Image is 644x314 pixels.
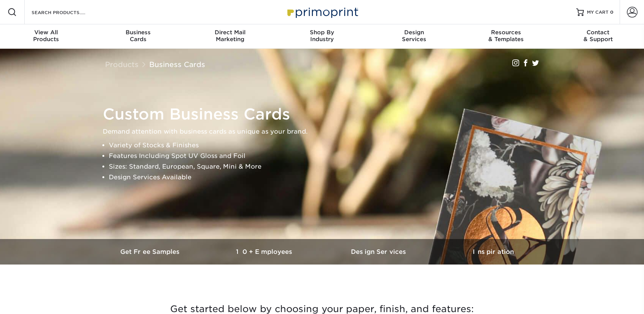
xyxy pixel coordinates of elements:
li: Variety of Stocks & Finishes [109,140,548,151]
span: Shop By [276,29,368,36]
div: & Support [552,29,644,43]
span: MY CART [587,9,609,16]
span: Contact [552,29,644,36]
a: BusinessCards [92,24,184,49]
span: Business [92,29,184,36]
input: SEARCH PRODUCTS..... [31,8,105,17]
h3: 10+ Employees [208,248,322,255]
a: Contact& Support [552,24,644,49]
h1: Custom Business Cards [103,105,548,123]
a: Get Free Samples [94,239,208,265]
a: Business Cards [149,60,205,69]
li: Design Services Available [109,172,548,183]
h3: Design Services [322,248,436,255]
div: Marketing [184,29,276,43]
h3: Inspiration [436,248,550,255]
li: Sizes: Standard, European, Square, Mini & More [109,161,548,172]
p: Demand attention with business cards as unique as your brand. [103,126,548,137]
span: 0 [610,10,614,15]
a: 10+ Employees [208,239,322,265]
div: Services [368,29,460,43]
img: Primoprint [284,4,360,20]
li: Features Including Spot UV Gloss and Foil [109,151,548,161]
h3: Get Free Samples [94,248,208,255]
a: DesignServices [368,24,460,49]
span: Design [368,29,460,36]
a: Inspiration [436,239,550,265]
div: Cards [92,29,184,43]
a: Direct MailMarketing [184,24,276,49]
a: Resources& Templates [460,24,552,49]
span: Resources [460,29,552,36]
div: Industry [276,29,368,43]
a: Products [105,60,139,69]
a: Shop ByIndustry [276,24,368,49]
a: Design Services [322,239,436,265]
span: Direct Mail [184,29,276,36]
div: & Templates [460,29,552,43]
